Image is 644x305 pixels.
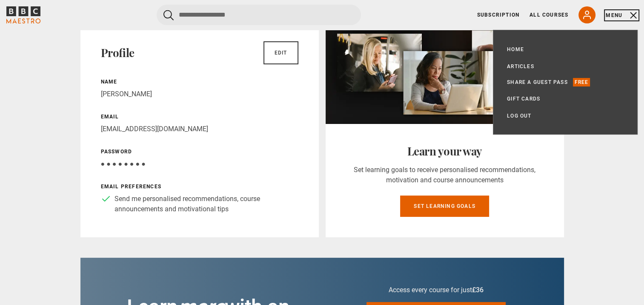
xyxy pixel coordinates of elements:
p: Password [101,148,298,155]
a: Gift Cards [507,95,540,103]
a: Share a guest pass [507,78,568,86]
p: Set learning goals to receive personalised recommendations, motivation and course announcements [346,165,544,185]
svg: BBC Maestro [6,6,40,23]
button: Toggle navigation [606,11,638,20]
h2: Profile [101,46,135,60]
a: Articles [507,62,534,71]
span: £36 [472,286,484,294]
a: Set learning goals [400,196,489,217]
p: Email preferences [101,183,298,190]
button: Submit the search query [163,10,174,20]
p: Access every course for just [366,285,506,295]
input: Search [157,5,361,25]
a: Log out [507,112,531,120]
p: Free [573,78,590,86]
p: Name [101,78,298,86]
p: Send me personalised recommendations, course announcements and motivational tips [114,194,298,214]
h2: Learn your way [346,144,544,158]
a: Subscription [477,11,519,19]
a: Edit [263,41,298,64]
span: ● ● ● ● ● ● ● ● [101,160,146,168]
p: [PERSON_NAME] [101,89,298,99]
p: Email [101,113,298,121]
a: Home [507,45,524,54]
a: All Courses [530,11,568,19]
p: [EMAIL_ADDRESS][DOMAIN_NAME] [101,124,298,134]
